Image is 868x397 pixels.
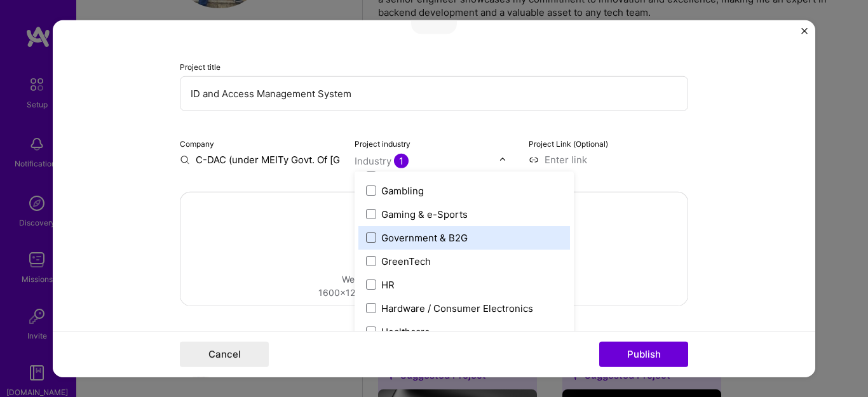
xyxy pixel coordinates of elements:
div: Government & B2G [381,231,468,244]
div: Gaming & e-Sports [381,207,468,220]
button: Close [801,27,808,41]
label: Project industry [355,138,410,148]
div: Healthcare [381,325,430,338]
div: Drag and drop an image or Upload fileWe recommend uploading at least 4 images.1600x1200px or high... [180,191,688,306]
div: Gambling [381,184,424,197]
span: 1 [394,153,409,168]
div: HR [381,278,395,291]
button: Cancel [180,342,269,367]
label: Project title [180,62,220,71]
div: 1600x1200px or higher recommended. Max 5MB each. [318,286,550,299]
button: Publish [599,342,688,367]
input: Enter the name of the project [180,76,688,111]
div: Hardware / Consumer Electronics [381,301,533,314]
input: Enter name or website [180,152,339,166]
div: Industry [355,154,409,167]
label: Company [180,138,214,148]
input: Enter link [529,152,688,166]
label: Project Link (Optional) [529,138,608,148]
div: GreenTech [381,254,431,267]
div: We recommend uploading at least 4 images. [318,273,550,286]
img: drop icon [499,156,506,163]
